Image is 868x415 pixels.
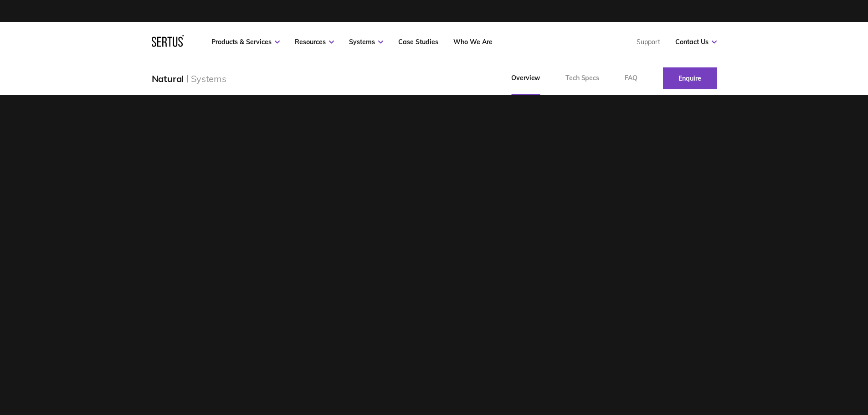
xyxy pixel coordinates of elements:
a: Support [637,38,660,46]
a: FAQ [612,62,650,95]
a: Products & Services [211,38,280,46]
div: Systems [191,73,226,84]
a: Resources [295,38,334,46]
a: Contact Us [675,38,717,46]
a: Systems [349,38,383,46]
div: Natural [152,73,184,84]
a: Who We Are [453,38,493,46]
a: Case Studies [398,38,438,46]
a: Tech Specs [553,62,612,95]
a: Enquire [663,67,717,89]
